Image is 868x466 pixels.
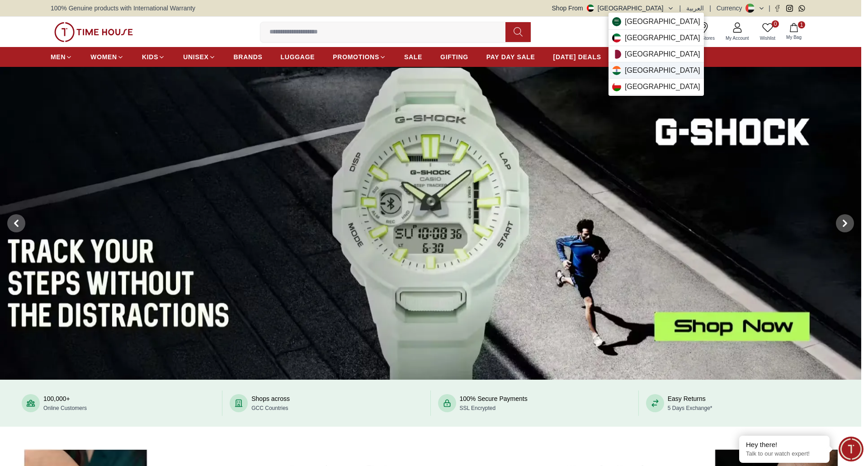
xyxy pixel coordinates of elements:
img: Oman [612,82,621,91]
p: Talk to our watch expert! [746,450,823,458]
img: Qatar [612,50,621,59]
img: Kuwait [612,33,621,42]
span: [GEOGRAPHIC_DATA] [625,16,700,27]
span: [GEOGRAPHIC_DATA] [625,33,700,43]
span: [GEOGRAPHIC_DATA] [625,49,700,60]
img: India [612,66,621,75]
div: Chat Widget [839,437,863,461]
span: [GEOGRAPHIC_DATA] [625,65,700,76]
span: [GEOGRAPHIC_DATA] [625,81,700,92]
img: Saudi Arabia [612,17,621,26]
div: Hey there! [746,440,823,449]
